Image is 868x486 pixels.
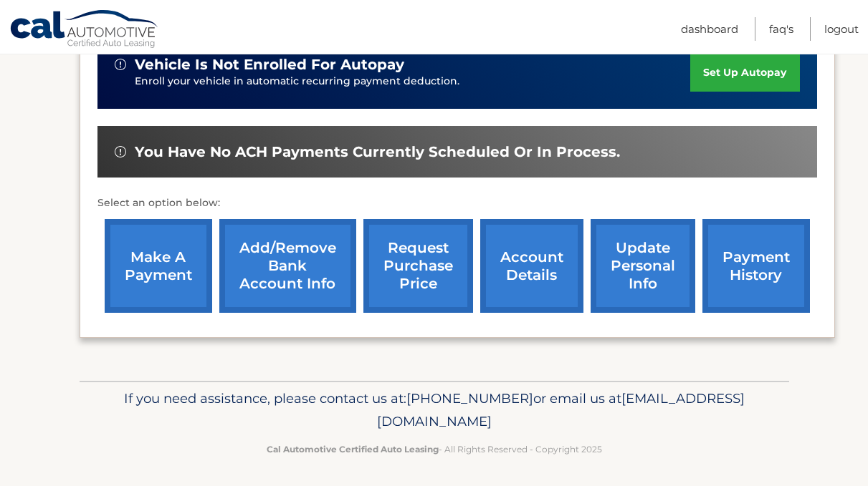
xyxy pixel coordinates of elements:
[89,387,780,433] p: If you need assistance, please contact us at: or email us at
[267,444,439,455] strong: Cal Automotive Certified Auto Leasing
[681,17,738,41] a: Dashboard
[406,390,533,407] span: [PHONE_NUMBER]
[824,17,859,41] a: Logout
[480,219,583,313] a: account details
[377,390,745,429] span: [EMAIL_ADDRESS][DOMAIN_NAME]
[135,74,691,89] p: Enroll your vehicle in automatic recurring payment deduction.
[89,442,780,457] p: - All Rights Reserved - Copyright 2025
[219,219,356,313] a: Add/Remove bank account info
[591,219,695,313] a: update personal info
[105,219,212,313] a: make a payment
[115,146,126,157] img: alert-white.svg
[702,219,810,313] a: payment history
[769,17,793,41] a: FAQ's
[9,9,160,51] a: Cal Automotive
[135,56,404,74] span: vehicle is not enrolled for autopay
[97,195,817,212] p: Select an option below:
[363,219,473,313] a: request purchase price
[690,54,799,92] a: set up autopay
[115,59,126,70] img: alert-white.svg
[135,143,620,161] span: You have no ACH payments currently scheduled or in process.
